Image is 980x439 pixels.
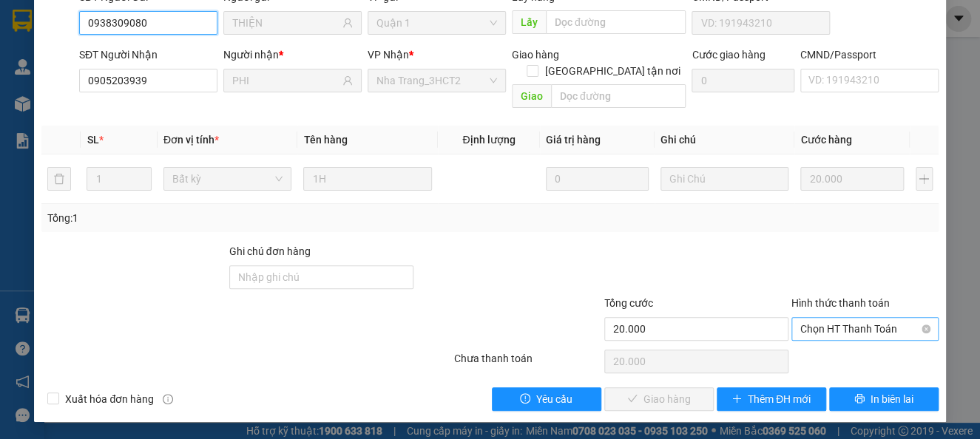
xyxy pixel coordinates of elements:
div: SĐT Người Nhận [79,47,217,63]
button: delete [47,167,71,191]
input: Dọc đường [546,10,686,34]
input: Cước giao hàng [692,69,794,92]
span: Định lượng [462,134,515,146]
span: Tên hàng [303,134,347,146]
label: Hình thức thanh toán [791,297,890,309]
span: user [342,75,353,86]
span: VP Nhận [368,49,409,61]
span: Bất kỳ [172,168,283,190]
input: VD: Bàn, Ghế [303,167,432,191]
span: printer [854,393,865,405]
span: exclamation-circle [520,393,530,405]
span: Chọn HT Thanh Toán [800,318,930,340]
input: Ghi chú đơn hàng [229,265,413,289]
div: CMND/Passport [800,47,939,63]
span: Thêm ĐH mới [748,391,811,407]
span: Yêu cầu [536,391,572,407]
button: checkGiao hàng [604,387,714,411]
input: Tên người nhận [232,72,339,89]
div: Người nhận [223,47,362,63]
span: Đơn vị tính [163,134,219,146]
input: 0 [546,167,649,191]
span: Quận 1 [376,12,497,34]
span: info-circle [163,394,173,404]
th: Ghi chú [655,126,795,154]
input: VD: 191943210 [692,11,830,35]
button: plus [916,167,933,191]
input: Dọc đường [551,84,686,108]
div: Tổng: 1 [47,210,379,226]
span: [GEOGRAPHIC_DATA] tận nơi [538,63,686,79]
span: Xuất hóa đơn hàng [59,391,160,407]
span: close-circle [922,324,930,333]
span: Giao hàng [512,49,559,61]
span: Nha Trang_3HCT2 [376,69,497,92]
div: Chưa thanh toán [453,350,603,376]
button: plusThêm ĐH mới [717,387,826,411]
span: Giá trị hàng [546,134,601,146]
span: user [342,18,353,28]
button: exclamation-circleYêu cầu [492,387,601,411]
span: Tổng cước [604,297,653,309]
input: 0 [800,167,903,191]
span: Lấy [512,10,546,34]
input: Ghi Chú [660,167,789,191]
span: In biên lai [871,391,913,407]
span: plus [731,393,742,405]
span: Giao [512,84,551,108]
span: SL [87,134,98,146]
label: Ghi chú đơn hàng [229,245,311,257]
input: Tên người gửi [232,15,339,31]
span: Cước hàng [800,134,851,146]
label: Cước giao hàng [692,49,765,61]
button: printerIn biên lai [829,387,939,411]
